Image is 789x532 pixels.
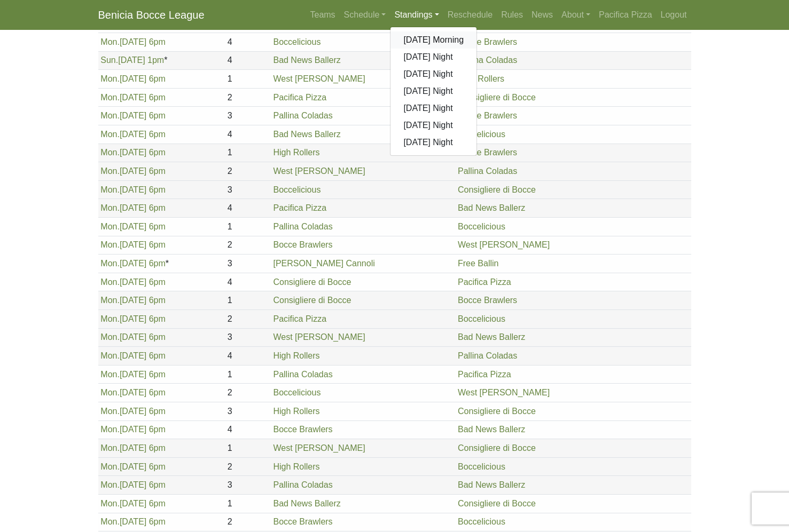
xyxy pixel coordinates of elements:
span: Mon. [100,407,120,416]
span: Mon. [100,425,120,434]
a: Bad News Ballerz [458,425,525,434]
a: Teams [306,4,339,26]
a: Bad News Ballerz [458,480,525,489]
a: High Rollers [273,351,319,360]
td: 3 [225,107,271,125]
td: 2 [225,384,271,402]
span: Mon. [100,462,120,471]
a: Free Ballin [458,259,498,268]
a: Pallina Coladas [458,166,517,176]
span: Mon. [100,37,120,46]
a: Boccelicious [458,222,505,231]
a: Pacifica Pizza [595,4,657,26]
a: Mon.[DATE] 6pm [100,480,166,489]
span: Mon. [100,166,120,176]
span: Sun. [100,55,118,65]
span: Mon. [100,517,120,526]
td: 3 [225,255,271,273]
a: Boccelicious [273,185,321,194]
a: Pacifica Pizza [273,203,326,212]
a: Mon.[DATE] 6pm [100,240,166,249]
span: Mon. [100,332,120,342]
a: Bocce Brawlers [273,240,332,249]
a: Reschedule [443,4,497,26]
a: About [557,4,595,26]
td: 1 [225,144,271,162]
a: Schedule [340,4,390,26]
a: Mon.[DATE] 6pm [100,443,166,452]
a: High Rollers [273,407,319,416]
a: Mon.[DATE] 6pm [100,462,166,471]
td: 2 [225,310,271,329]
td: 1 [225,494,271,513]
a: [DATE] Night [390,66,476,83]
a: Consigliere di Bocce [458,93,536,102]
a: Mon.[DATE] 6pm [100,37,166,46]
a: Bocce Brawlers [273,425,332,434]
span: Mon. [100,222,120,231]
a: Mon.[DATE] 6pm [100,130,166,139]
td: 4 [225,51,271,70]
a: Mon.[DATE] 6pm [100,222,166,231]
a: Bocce Brawlers [273,517,332,526]
a: Logout [657,4,691,26]
a: Mon.[DATE] 6pm [100,388,166,397]
a: Mon.[DATE] 6pm [100,185,166,194]
span: Mon. [100,351,120,360]
a: News [527,4,557,26]
a: Pacifica Pizza [458,370,511,379]
a: Mon.[DATE] 6pm [100,111,166,120]
span: Mon. [100,111,120,120]
a: Bad News Ballerz [458,203,525,212]
a: Mon.[DATE] 6pm [100,407,166,416]
a: Pacifica Pizza [273,314,326,323]
span: Mon. [100,148,120,157]
a: Boccelicious [458,517,505,526]
span: Mon. [100,130,120,139]
a: Pallina Coladas [273,370,332,379]
td: 3 [225,328,271,347]
td: 1 [225,70,271,89]
a: Mon.[DATE] 6pm [100,425,166,434]
a: Pacifica Pizza [273,93,326,102]
span: Mon. [100,93,120,102]
span: Mon. [100,388,120,397]
a: Mon.[DATE] 6pm [100,314,166,323]
a: West [PERSON_NAME] [273,332,365,342]
a: West [PERSON_NAME] [273,166,365,176]
a: [DATE] Night [390,117,476,134]
td: 3 [225,476,271,495]
a: [DATE] Night [390,49,476,66]
a: High Rollers [458,74,504,83]
span: Mon. [100,203,120,212]
td: 1 [225,365,271,384]
a: Mon.[DATE] 6pm [100,74,166,83]
a: [DATE] Night [390,83,476,100]
a: Boccelicious [458,130,505,139]
a: Bocce Brawlers [458,148,517,157]
a: Mon.[DATE] 6pm [100,93,166,102]
td: 4 [225,420,271,439]
a: Mon.[DATE] 6pm [100,332,166,342]
a: High Rollers [273,462,319,471]
span: Mon. [100,499,120,508]
a: Mon.[DATE] 6pm [100,296,166,305]
td: 4 [225,347,271,366]
span: Mon. [100,314,120,323]
td: 2 [225,457,271,476]
span: Mon. [100,240,120,249]
td: 1 [225,439,271,458]
a: [PERSON_NAME] Cannoli [273,259,374,268]
td: 3 [225,180,271,199]
a: Bad News Ballerz [458,332,525,342]
span: Mon. [100,296,120,305]
a: High Rollers [273,148,319,157]
a: Pallina Coladas [273,480,332,489]
a: Bocce Brawlers [458,37,517,46]
td: 4 [225,199,271,218]
a: Mon.[DATE] 6pm [100,277,166,287]
a: [DATE] Night [390,134,476,151]
span: Mon. [100,480,120,489]
a: Mon.[DATE] 6pm [100,499,166,508]
a: Consigliere di Bocce [458,185,536,194]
